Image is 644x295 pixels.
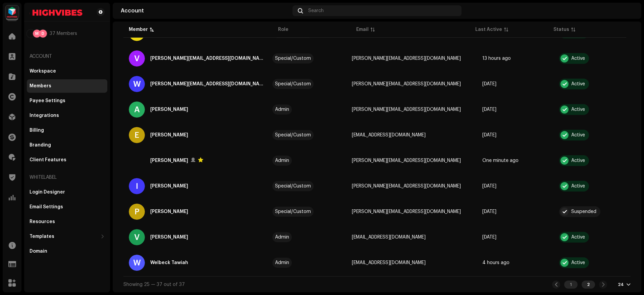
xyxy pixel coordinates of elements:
div: Admin [275,235,289,240]
div: Active [571,56,585,61]
div: Active [571,158,585,163]
span: isaac@highvibesdistro.com [352,184,461,188]
img: 94ca2371-0b49-4ecc-bbe7-55fea9fd24fd [27,30,35,38]
div: Peter ADEOGUN [150,208,188,216]
re-m-nav-dropdown: Templates [27,230,107,243]
span: legal@highvibesdistribution.com [352,235,426,240]
div: 2 [582,281,595,289]
div: Special/Custom [275,82,311,86]
div: Admin [275,260,289,265]
div: ADEOGUN PAUL [150,106,188,114]
span: One month ago [482,235,496,240]
div: Welbeck Tawiah [150,259,188,267]
span: 3 weeks ago [482,209,496,214]
div: Branding [30,142,51,148]
re-m-nav-item: Members [27,79,107,93]
re-m-nav-item: Resources [27,215,107,228]
re-a-nav-header: Whitelabel [27,169,107,185]
div: W [129,76,145,92]
span: 4 hours ago [482,260,509,265]
div: Member [129,26,148,33]
span: humanresource@highvibesdistribution.com [352,133,426,137]
div: Active [571,107,585,112]
div: Domain [30,249,47,254]
span: One month ago [482,82,496,86]
span: 13 hours ago [482,56,511,61]
div: Email [356,26,369,33]
span: Special/Custom [275,133,341,137]
div: Members [30,83,51,89]
div: A [129,101,145,118]
div: Admin [275,107,289,112]
div: Integrations [30,113,59,118]
span: 3 weeks ago [482,184,496,188]
div: vivian@highvibesdistro.com [150,54,264,62]
span: Special/Custom [275,82,341,86]
re-m-nav-item: Billing [27,124,107,137]
div: P [129,204,145,220]
div: Suspended [571,209,596,214]
div: 24 [618,282,624,287]
span: One month ago [482,133,496,137]
div: Login Designer [30,189,65,195]
re-m-nav-item: Payee Settings [27,94,107,108]
div: M [33,30,41,38]
re-m-nav-item: Client Features [27,153,107,167]
span: mathias@highvibesdistribution.com [352,158,461,163]
re-m-nav-item: Email Settings [27,200,107,214]
re-m-nav-item: Domain [27,245,107,258]
re-m-nav-item: Workspace [27,65,107,78]
span: 37 Members [50,31,77,36]
span: welbeck@highvibesdistribution.com [352,260,426,265]
div: 1 [564,281,578,289]
span: Admin [275,107,341,112]
img: 94ca2371-0b49-4ecc-bbe7-55fea9fd24fd [623,5,633,16]
div: Special/Custom [275,209,311,214]
div: Special/Custom [275,184,311,188]
span: Admin [275,235,341,240]
div: Admin [275,158,289,163]
div: Active [571,260,585,265]
span: Admin [275,260,341,265]
span: One minute ago [482,158,519,163]
div: wendy@highvibesdistribution.com [150,80,264,88]
div: I [129,178,145,194]
span: Special/Custom [275,209,341,214]
span: Search [308,8,324,13]
div: Account [121,8,290,13]
div: Resources [30,219,55,224]
span: vivian@highvibesdistro.com [352,56,461,61]
re-m-nav-item: Branding [27,138,107,152]
div: Billing [30,128,44,133]
img: 94ca2371-0b49-4ecc-bbe7-55fea9fd24fd [129,153,145,169]
span: peter@highvibesdistro.com [352,209,461,214]
span: Special/Custom [275,184,341,188]
div: Email Settings [30,204,63,210]
div: Last Active [475,26,502,33]
re-m-nav-item: Login Designer [27,185,107,199]
div: GBÒLÁHÁN ÒGÚNÀDÉ [150,157,188,165]
div: Isaac Adeogun [150,182,188,190]
span: Special/Custom [275,56,341,61]
div: E [129,127,145,143]
re-m-nav-item: Integrations [27,109,107,122]
span: paul@highvibesdistribution.com [352,107,461,112]
div: Status [553,26,569,33]
span: Showing 25 — 37 out of 37 [123,282,185,287]
img: feab3aad-9b62-475c-8caf-26f15a9573ee [5,5,19,19]
span: wendy@highvibesdistribution.com [352,82,461,86]
div: Active [571,184,585,188]
img: d4093022-bcd4-44a3-a5aa-2cc358ba159b [30,8,86,16]
div: W [129,255,145,271]
div: Templates [30,234,54,239]
span: 3 weeks ago [482,107,496,112]
div: Special/Custom [275,133,311,137]
div: Special/Custom [275,56,311,61]
div: Workspace [30,69,56,74]
div: V [129,50,145,67]
div: Esmelinda Owusu Kwakye [150,131,188,139]
div: Active [571,235,585,240]
div: Active [571,133,585,137]
div: Payee Settings [30,98,65,103]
